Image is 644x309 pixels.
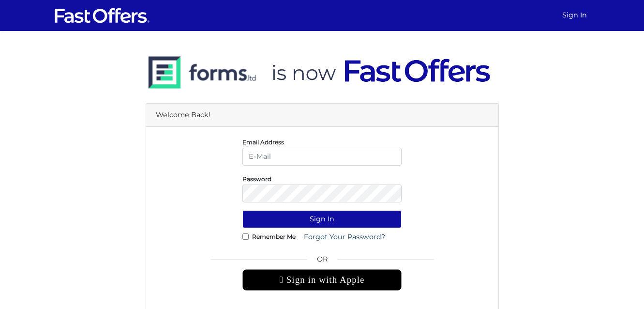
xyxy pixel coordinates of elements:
button: Sign In [242,210,402,228]
label: Email Address [242,141,284,143]
a: Sign In [558,6,591,25]
label: Password [242,178,271,180]
div: Welcome Back! [146,104,498,127]
label: Remember Me [252,235,296,238]
input: E-Mail [242,148,402,166]
a: Forgot Your Password? [298,228,391,246]
div: Sign in with Apple [242,269,402,291]
span: OR [242,254,402,269]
